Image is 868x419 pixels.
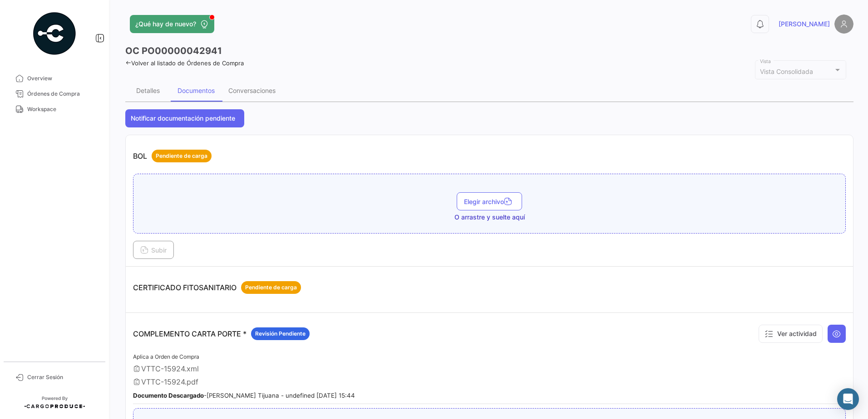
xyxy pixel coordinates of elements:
[136,87,160,94] div: Detalles
[133,327,310,340] p: COMPLEMENTO CARTA PORTE *
[228,87,276,94] div: Conversaciones
[133,392,204,399] b: Documento Descargado
[834,15,853,34] img: placeholder-user.png
[245,283,297,292] span: Pendiente de carga
[7,86,102,102] a: Órdenes de Compra
[779,19,830,29] span: [PERSON_NAME]
[133,392,355,399] small: - [PERSON_NAME] Tijuana - undefined [DATE] 15:44
[464,198,515,205] span: Elegir archivo
[7,102,102,117] a: Workspace
[27,90,98,98] span: Órdenes de Compra
[454,213,525,222] span: O arrastre y suelte aquí
[32,11,77,56] img: powered-by.png
[133,353,199,360] span: Aplica a Orden de Compra
[255,330,306,338] span: Revisión Pendiente
[156,152,207,160] span: Pendiente de carga
[125,44,222,57] h3: OC PO00000042941
[27,373,98,381] span: Cerrar Sesión
[178,87,215,94] div: Documentos
[141,377,198,386] span: VTTC-15924.pdf
[27,74,98,83] span: Overview
[125,109,244,127] button: Notificar documentación pendiente
[837,388,859,410] div: Abrir Intercom Messenger
[759,325,823,343] button: Ver actividad
[7,71,102,86] a: Overview
[133,241,174,259] button: Subir
[130,15,214,33] button: ¿Qué hay de nuevo?
[125,59,244,67] a: Volver al listado de Órdenes de Compra
[140,246,167,254] span: Subir
[141,364,199,373] span: VTTC-15924.xml
[27,105,98,113] span: Workspace
[760,68,813,75] mat-select-trigger: Vista Consolidada
[133,150,212,162] p: BOL
[135,19,196,29] span: ¿Qué hay de nuevo?
[457,192,522,210] button: Elegir archivo
[133,281,301,294] p: CERTIFICADO FITOSANITARIO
